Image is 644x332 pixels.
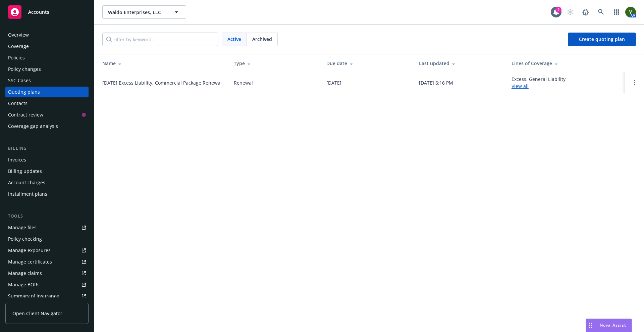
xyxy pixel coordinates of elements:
[610,5,623,19] a: Switch app
[326,79,341,86] div: [DATE]
[8,177,45,188] div: Account charges
[5,213,89,220] div: Tools
[8,121,58,132] div: Coverage gap analysis
[5,41,89,52] a: Coverage
[568,33,636,46] a: Create quoting plan
[8,87,40,97] div: Quoting plans
[102,33,218,46] input: Filter by keyword...
[8,52,25,63] div: Policies
[28,9,49,15] span: Accounts
[8,109,43,120] div: Contract review
[102,79,222,86] a: [DATE] Excess Liability, Commercial Package Renewal
[8,245,51,256] div: Manage exposures
[625,7,636,17] img: photo
[8,291,59,301] div: Summary of insurance
[5,189,89,199] a: Installment plans
[252,36,272,43] span: Archived
[8,154,26,165] div: Invoices
[8,64,41,75] div: Policy changes
[5,109,89,120] a: Contract review
[8,75,31,86] div: SSC Cases
[579,5,592,19] a: Report a Bug
[8,98,28,109] div: Contacts
[419,79,453,86] div: [DATE] 6:16 PM
[102,60,223,67] div: Name
[5,52,89,63] a: Policies
[108,9,166,16] span: Waldo Enterprises, LLC
[5,3,89,21] a: Accounts
[8,279,40,290] div: Manage BORs
[5,87,89,97] a: Quoting plans
[512,76,566,90] div: Excess, General Liability
[419,60,501,67] div: Last updated
[234,60,316,67] div: Type
[5,121,89,132] a: Coverage gap analysis
[5,166,89,177] a: Billing updates
[600,322,626,328] span: Nova Assist
[5,256,89,267] a: Manage certificates
[8,166,42,177] div: Billing updates
[586,319,594,332] div: Drag to move
[8,256,52,267] div: Manage certificates
[5,98,89,109] a: Contacts
[555,7,561,13] div: 2
[5,30,89,40] a: Overview
[5,268,89,279] a: Manage claims
[5,154,89,165] a: Invoices
[326,60,408,67] div: Due date
[563,5,577,19] a: Start snowing
[579,36,625,42] span: Create quoting plan
[8,189,47,199] div: Installment plans
[5,291,89,301] a: Summary of insurance
[5,234,89,244] a: Policy checking
[5,177,89,188] a: Account charges
[8,234,42,244] div: Policy checking
[5,145,89,152] div: Billing
[5,64,89,75] a: Policy changes
[594,5,608,19] a: Search
[12,310,62,317] span: Open Client Navigator
[5,279,89,290] a: Manage BORs
[5,222,89,233] a: Manage files
[5,75,89,86] a: SSC Cases
[8,268,42,279] div: Manage claims
[102,5,186,19] button: Waldo Enterprises, LLC
[631,79,639,87] a: Open options
[512,83,529,89] a: View all
[8,30,29,40] div: Overview
[8,222,37,233] div: Manage files
[234,79,253,86] div: Renewal
[8,41,29,52] div: Coverage
[227,36,241,43] span: Active
[5,245,89,256] a: Manage exposures
[586,319,632,332] button: Nova Assist
[512,60,620,67] div: Lines of Coverage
